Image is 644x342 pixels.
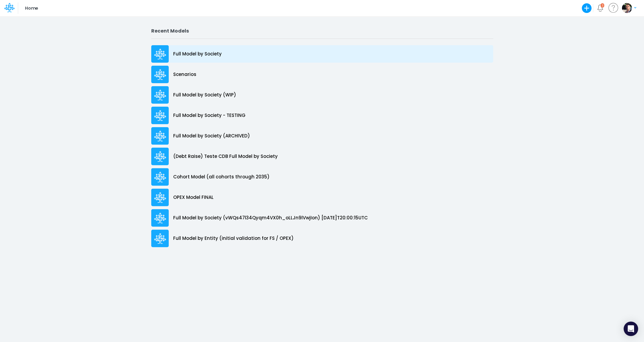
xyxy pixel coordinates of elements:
a: Full Model by Society (vWQs47l34Qyqm4VX0h_oLLJn9lVwjIon) [DATE]T20:00:15UTC [151,208,493,228]
a: Full Model by Society (WIP) [151,85,493,105]
a: Full Model by Society (ARCHIVED) [151,126,493,146]
p: Full Model by Society [173,51,222,58]
p: Cohort Model (all cohorts through 2035) [173,174,270,180]
a: (Debt Raise) Teste CDB Full Model by Society [151,146,493,167]
p: Full Model by Society (WIP) [173,92,236,99]
a: Full Model by Entity (initial validation for FS / OPEX) [151,228,493,249]
a: Notifications [597,5,604,11]
p: Scenarios [173,71,196,78]
h2: Recent Models [151,28,493,34]
p: OPEX Model FINAL [173,194,214,201]
a: Cohort Model (all cohorts through 2035) [151,167,493,187]
div: 2 unread items [602,4,603,7]
p: Full Model by Society - TESTING [173,112,245,119]
p: Full Model by Entity (initial validation for FS / OPEX) [173,235,294,242]
a: Full Model by Society [151,44,493,64]
p: Full Model by Society (vWQs47l34Qyqm4VX0h_oLLJn9lVwjIon) [DATE]T20:00:15UTC [173,215,368,221]
p: Home [25,5,38,11]
p: (Debt Raise) Teste CDB Full Model by Society [173,153,278,160]
p: Full Model by Society (ARCHIVED) [173,133,250,140]
a: Full Model by Society - TESTING [151,105,493,126]
div: Open Intercom Messenger [624,322,638,336]
a: OPEX Model FINAL [151,187,493,208]
a: Scenarios [151,64,493,85]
